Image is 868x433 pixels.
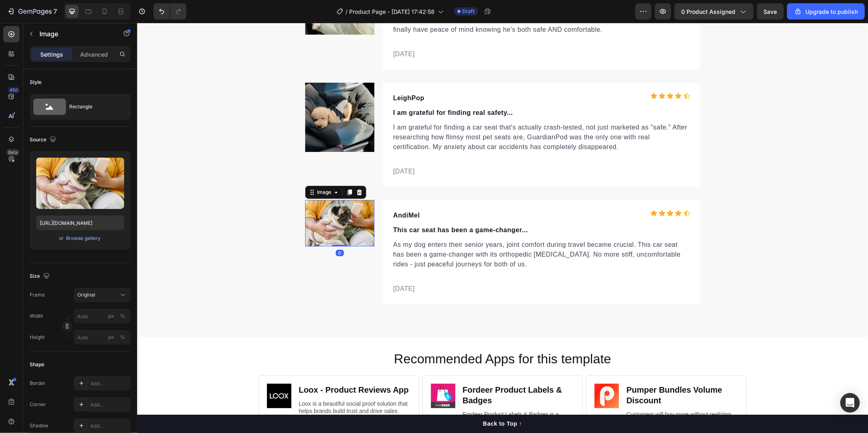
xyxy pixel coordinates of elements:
[168,177,237,224] img: 495611768014373769-d6644dff-5cd3-491a-80ad-a87219b08cfe.png
[346,397,385,405] div: Back to Top ↑
[681,7,735,16] span: 0 product assigned
[30,334,45,341] label: Height
[168,60,237,129] img: gempages_579751481754780420-fc3b4d54-9fd8-4eb5-82a0-a88ae63022f4.png
[30,361,44,368] div: Shape
[256,261,552,271] p: [DATE]
[3,3,61,20] button: 7
[118,311,127,321] button: px
[30,134,58,145] div: Source
[178,166,196,173] div: Image
[161,361,273,373] h2: Loox ‑ Product Reviews App
[153,3,186,20] div: Undo/Redo
[8,327,723,346] h2: Recommended Apps for this template
[40,50,63,59] p: Settings
[59,233,64,243] span: or
[199,227,207,233] div: 0
[74,309,131,323] input: px%
[74,288,131,302] button: Original
[256,188,403,198] p: AndiMel
[325,361,437,384] h2: Fordeer Product Labels & Badges
[30,401,46,408] div: Corner
[108,312,114,320] div: px
[764,8,777,15] span: Save
[137,23,868,433] iframe: Design area
[162,377,273,429] p: Loox is a beautiful social proof solution that helps brands build trust and drive sales. Automati...
[69,97,119,116] div: Rectangle
[787,3,865,20] button: Upgrade to publish
[462,8,474,15] span: Draft
[74,330,131,345] input: px%
[120,312,125,320] div: %
[90,401,129,409] div: Add...
[80,50,108,59] p: Advanced
[30,79,42,86] div: Style
[840,393,860,413] div: Open Intercom Messenger
[90,422,129,430] div: Add...
[256,144,552,154] p: [DATE]
[30,271,51,282] div: Size
[488,361,601,384] h2: Pumper Bundles Volume Discount
[256,70,403,80] p: LeighPop
[349,7,435,16] span: Product Page - [DATE] 17:42:58
[30,422,48,429] div: Shadow
[30,312,43,320] label: Width
[30,380,46,387] div: Border
[794,7,858,16] div: Upgrade to publish
[36,215,124,230] input: https://example.com/image.jpg
[345,7,348,16] span: /
[118,332,127,342] button: px
[90,380,129,387] div: Add...
[120,334,125,341] div: %
[106,311,116,321] button: %
[130,361,154,385] img: CPLp1Kb0lu8CEAE=.jpg
[256,100,552,129] p: I am grateful for finding a car seat that's actually crash-tested, not just marketed as "safe." A...
[30,291,45,299] label: Frame
[8,87,20,93] div: 450
[674,3,754,20] button: 0 product assigned
[294,361,318,385] img: CPij9P7MrYcDEAE=.jpeg
[53,7,57,16] p: 7
[256,85,552,95] p: I am grateful for finding real safety...
[457,361,482,385] img: CIumv63twf4CEAE=.png
[106,332,116,342] button: %
[489,388,600,432] p: Customers will buy more without realizing they are buying more! Why? Because Profit Pumper elimin...
[36,158,124,209] img: preview-image
[66,234,101,242] button: Browse gallery
[108,334,114,341] div: px
[6,149,20,156] div: Beta
[256,204,391,211] strong: This car seat has been a game-changer...
[66,235,101,242] div: Browse gallery
[77,291,95,299] span: Original
[256,26,552,36] p: [DATE]
[256,217,552,246] p: As my dog enters their senior years, joint comfort during travel became crucial. This car seat ha...
[39,29,109,39] p: Image
[757,3,784,20] button: Save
